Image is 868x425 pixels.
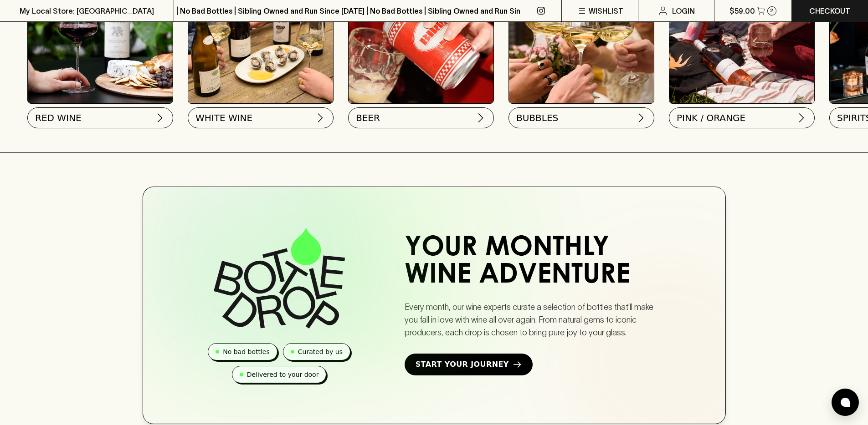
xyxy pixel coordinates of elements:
[35,111,82,124] span: RED WINE
[516,111,558,124] span: BUBBLES
[405,235,667,290] h2: Your Monthly Wine Adventure
[348,107,494,128] button: BEER
[356,111,380,124] span: BEER
[20,5,154,16] p: My Local Store: [GEOGRAPHIC_DATA]
[636,112,647,123] img: chevron-right.svg
[154,112,165,123] img: chevron-right.svg
[672,5,695,16] p: Login
[729,5,755,16] p: $59.00
[195,111,252,124] span: WHITE WINE
[677,111,745,124] span: PINK / ORANGE
[405,354,533,375] a: Start Your Journey
[841,398,850,407] img: bubble-icon
[770,8,773,13] p: 2
[188,107,334,128] button: WHITE WINE
[416,359,509,370] span: Start Your Journey
[669,107,815,128] button: PINK / ORANGE
[214,228,345,329] img: Bottle Drop
[589,5,623,16] p: Wishlist
[809,5,850,16] p: Checkout
[315,112,326,123] img: chevron-right.svg
[796,112,807,123] img: chevron-right.svg
[508,107,654,128] button: BUBBLES
[475,112,486,123] img: chevron-right.svg
[27,107,173,128] button: RED WINE
[405,301,667,339] p: Every month, our wine experts curate a selection of bottles that'll make you fall in love with wi...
